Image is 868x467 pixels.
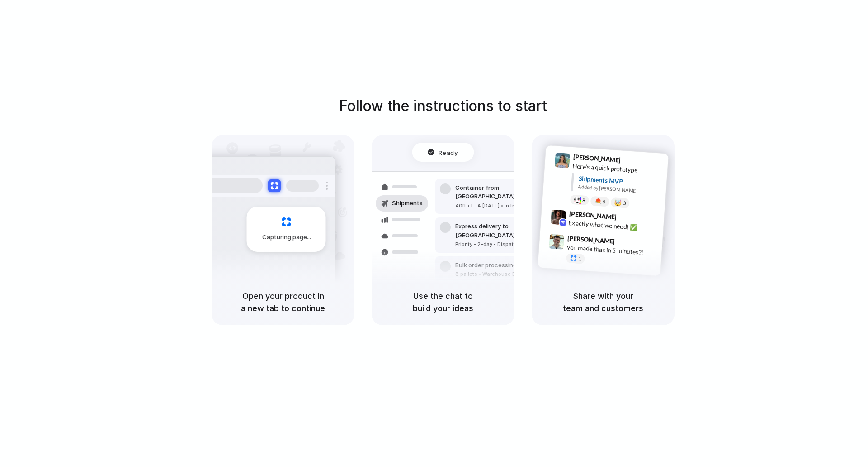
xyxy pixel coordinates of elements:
[566,242,657,258] div: you made that in 5 minutes?!
[455,270,539,278] div: 8 pallets • Warehouse B • Packed
[618,237,636,248] span: 9:47 AM
[567,233,615,246] span: [PERSON_NAME]
[578,256,581,261] span: 1
[614,199,622,206] div: 🤯
[439,148,458,157] span: Ready
[619,213,638,224] span: 9:42 AM
[455,222,553,240] div: Express delivery to [GEOGRAPHIC_DATA]
[222,290,344,314] h5: Open your product in a new tab to continue
[578,183,661,196] div: Added by [PERSON_NAME]
[623,201,626,206] span: 3
[262,233,312,242] span: Capturing page
[542,290,664,314] h5: Share with your team and customers
[382,290,504,314] h5: Use the chat to build your ideas
[392,199,423,208] span: Shipments
[455,241,553,248] div: Priority • 2-day • Dispatched
[573,152,621,165] span: [PERSON_NAME]
[623,156,642,167] span: 9:41 AM
[455,261,539,270] div: Bulk order processing
[339,95,547,117] h1: Follow the instructions to start
[569,209,617,222] span: [PERSON_NAME]
[582,198,585,203] span: 8
[568,218,659,233] div: Exactly what we need! ✅
[572,161,663,177] div: Here's a quick prototype
[578,174,662,189] div: Shipments MVP
[455,183,553,201] div: Container from [GEOGRAPHIC_DATA]
[455,202,553,210] div: 40ft • ETA [DATE] • In transit
[603,199,606,204] span: 5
